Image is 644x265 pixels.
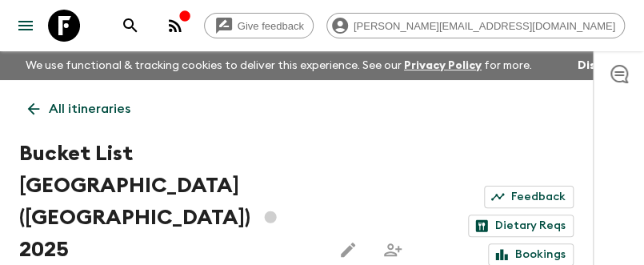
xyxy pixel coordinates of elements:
[484,186,574,208] a: Feedback
[229,20,313,32] span: Give feedback
[19,93,139,125] a: All itineraries
[114,10,146,42] button: search adventures
[326,13,625,38] div: [PERSON_NAME][EMAIL_ADDRESS][DOMAIN_NAME]
[49,99,130,118] p: All itineraries
[574,54,625,77] button: Dismiss
[468,215,574,237] a: Dietary Reqs
[345,20,624,32] span: [PERSON_NAME][EMAIL_ADDRESS][DOMAIN_NAME]
[404,60,482,71] a: Privacy Policy
[19,51,538,80] p: We use functional & tracking cookies to deliver this experience. See our for more.
[10,10,42,42] button: menu
[204,13,314,38] a: Give feedback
